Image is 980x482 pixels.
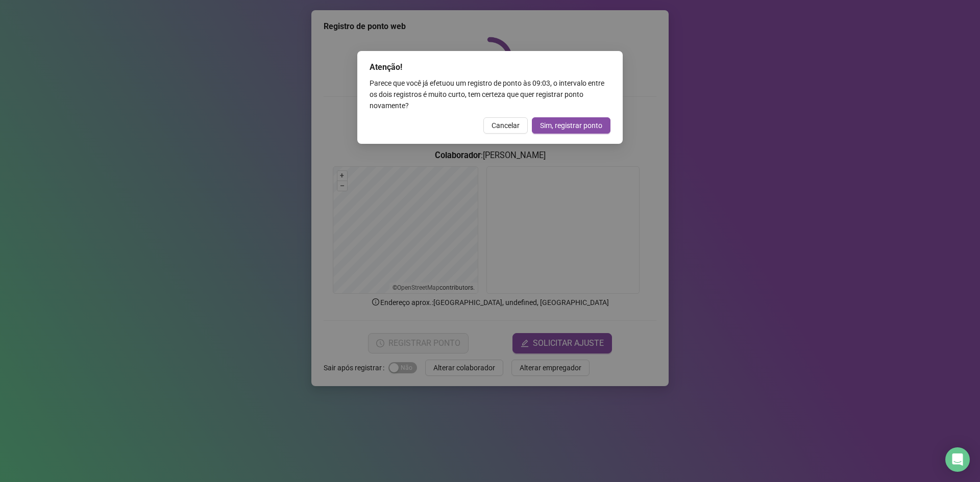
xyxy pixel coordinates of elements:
div: Open Intercom Messenger [945,447,970,472]
button: Cancelar [483,117,528,134]
button: Sim, registrar ponto [532,117,610,134]
span: Sim, registrar ponto [540,120,602,131]
div: Parece que você já efetuou um registro de ponto às 09:03 , o intervalo entre os dois registros é ... [370,78,610,111]
span: Cancelar [492,120,520,131]
div: Atenção! [370,61,610,73]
